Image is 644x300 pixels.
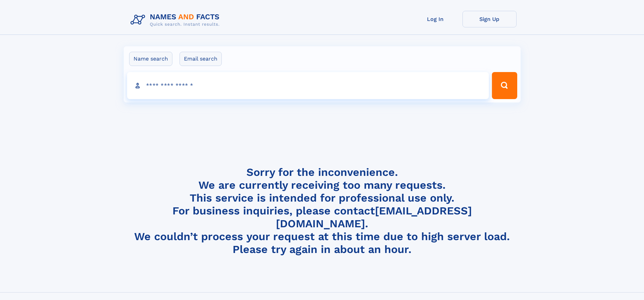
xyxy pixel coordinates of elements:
[492,72,517,99] button: Search Button
[408,11,462,27] a: Log In
[128,166,517,256] h4: Sorry for the inconvenience. We are currently receiving too many requests. This service is intend...
[462,11,517,27] a: Sign Up
[127,72,489,99] input: search input
[129,52,172,66] label: Name search
[128,11,225,29] img: Logo Names and Facts
[180,52,222,66] label: Email search
[276,204,472,230] a: [EMAIL_ADDRESS][DOMAIN_NAME]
